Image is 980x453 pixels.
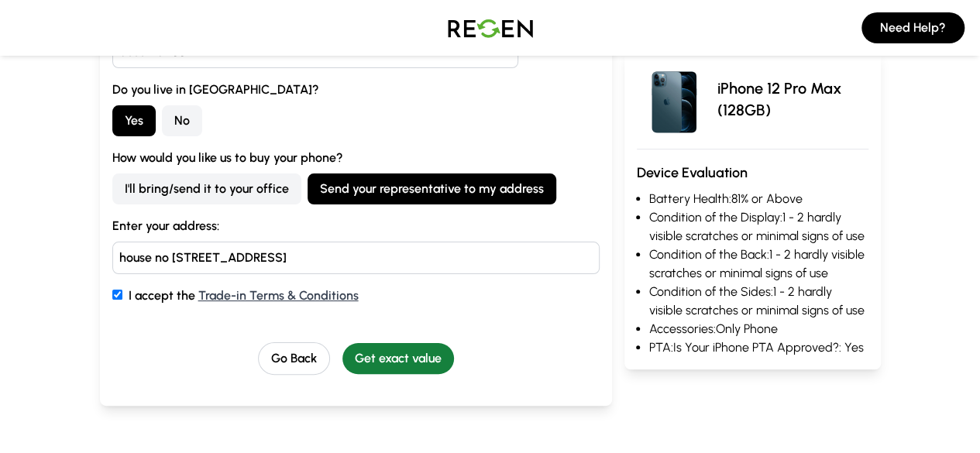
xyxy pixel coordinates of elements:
[112,149,600,167] label: How would you like us to buy your phone?
[649,208,868,245] li: Condition of the Display: 1 - 2 hardly visible scratches or minimal signs of use
[436,6,545,50] img: Logo
[112,287,600,305] label: I accept the
[308,173,556,204] button: Send your representative to my address
[112,173,301,204] button: I'll bring/send it to your office
[112,242,600,274] input: Enter your address here
[162,105,202,136] button: No
[112,217,600,235] label: Enter your address:
[112,81,600,99] label: Do you live in [GEOGRAPHIC_DATA]?
[637,162,868,184] h3: Device Evaluation
[112,105,156,136] button: Yes
[649,338,868,357] li: PTA: Is Your iPhone PTA Approved?: Yes
[637,62,711,136] img: iPhone 12 Pro Max
[649,320,868,338] li: Accessories: Only Phone
[342,343,454,374] button: Get exact value
[112,290,122,300] input: I accept the Trade-in Terms & Conditions
[649,190,868,208] li: Battery Health: 81% or Above
[861,12,965,43] button: Need Help?
[649,283,868,320] li: Condition of the Sides: 1 - 2 hardly visible scratches or minimal signs of use
[198,288,359,303] a: Trade-in Terms & Conditions
[649,245,868,283] li: Condition of the Back: 1 - 2 hardly visible scratches or minimal signs of use
[258,342,330,375] button: Go Back
[717,77,868,121] p: iPhone 12 Pro Max (128GB)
